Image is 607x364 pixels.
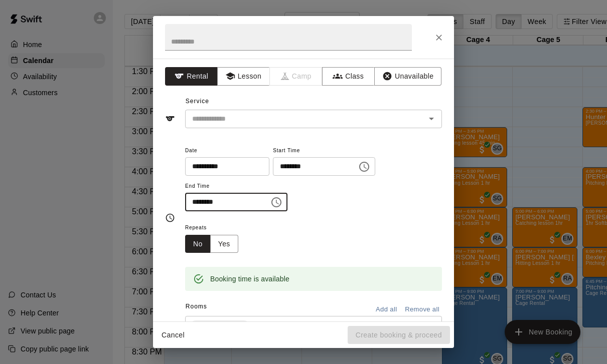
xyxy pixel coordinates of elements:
button: Unavailable [374,67,441,86]
button: Remove all [402,302,442,317]
button: Yes [210,235,238,253]
button: Choose time, selected time is 4:00 PM [354,157,374,177]
button: Lesson [217,67,270,86]
button: No [185,235,211,253]
div: outlined button group [185,235,238,253]
span: End Time [185,180,287,193]
input: Choose date, selected date is Sep 10, 2025 [185,157,262,176]
span: Start Time [273,144,375,158]
span: Rooms [186,303,207,310]
button: Class [322,67,375,86]
button: Rental [165,67,218,86]
div: Pitching Cage [190,320,250,332]
div: Booking time is available [210,270,289,288]
span: Repeats [185,221,246,235]
button: Close [430,29,448,47]
svg: Service [165,114,175,124]
button: Open [424,112,438,126]
span: Service [186,98,209,105]
button: Open [424,319,438,333]
span: Camps can only be created in the Services page [270,67,323,86]
svg: Timing [165,213,175,223]
span: Date [185,144,269,158]
button: Add all [370,302,402,317]
button: Choose time, selected time is 5:00 PM [266,192,286,212]
button: Cancel [157,326,189,344]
